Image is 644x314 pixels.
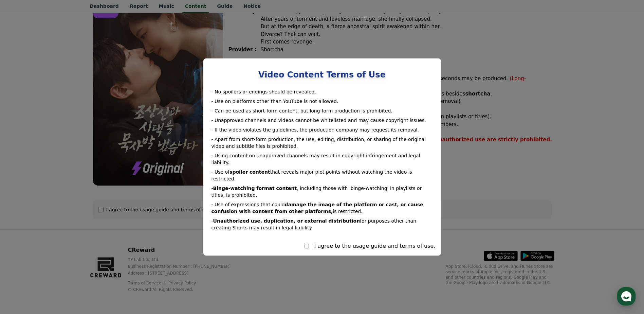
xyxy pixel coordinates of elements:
div: - , including those with 'binge-watching' in playlists or titles, is prohibited. [211,185,433,198]
div: - Use of that reveals major plot points without watching the video is restricted. [211,169,433,182]
div: - Using content on unapproved channels may result in copyright infringement and legal liability. [211,152,433,166]
div: - If the video violates the guidelines, the production company may request its removal. [211,126,433,133]
h2: Video Content Terms of Use [209,64,436,86]
span: Settings [100,226,117,231]
a: Settings [88,215,130,232]
span: Messages [56,226,76,231]
span: Home [17,226,29,231]
a: Home [2,215,45,232]
div: modal [203,58,441,256]
div: - for purposes other than creating Shorts may result in legal liability. [211,217,433,231]
div: - Unapproved channels and videos cannot be whitelisted and may cause copyright issues. [211,117,433,124]
div: - Apart from short-form production, the use, editing, distribution, or sharing of the original vi... [211,136,433,150]
div: I agree to the usage guide and terms of use. [314,242,436,250]
strong: spoiler content [229,169,270,175]
a: Messages [45,215,88,232]
div: - Use of expressions that could is restricted. [211,201,433,215]
strong: damage the image of the platform or cast, or cause confusion with content from other platforms, [211,202,423,214]
div: - Use on platforms other than YouTube is not allowed. [211,98,433,105]
div: - Can be used as short-form content, but long-form production is prohibited. [211,107,433,114]
div: - No spoilers or endings should be revealed. [211,88,433,95]
strong: Binge-watching format content [213,186,297,191]
strong: Unauthorized use, duplication, or external distribution [213,218,360,224]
